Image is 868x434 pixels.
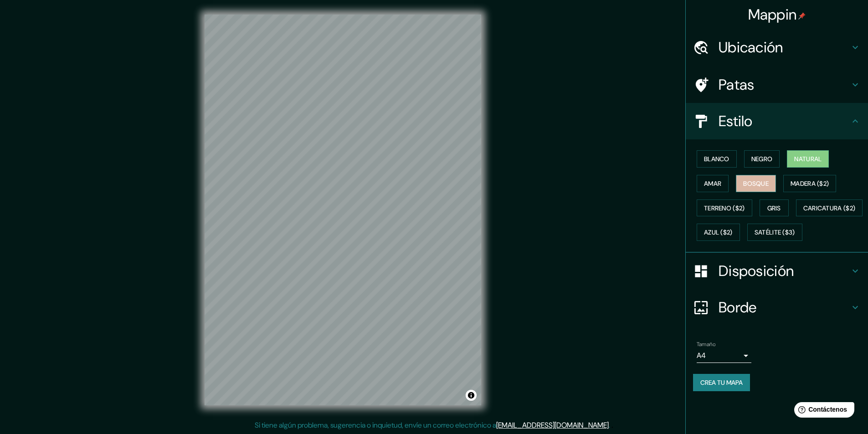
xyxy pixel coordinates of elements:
[686,103,868,139] div: Estilo
[496,420,609,430] a: [EMAIL_ADDRESS][DOMAIN_NAME]
[697,224,740,241] button: Azul ($2)
[693,374,750,391] button: Crea tu mapa
[755,229,795,237] font: Satélite ($3)
[751,155,773,163] font: Negro
[611,420,613,430] font: .
[719,112,753,131] font: Estilo
[719,298,757,317] font: Borde
[787,398,858,424] iframe: Lanzador de widgets de ayuda
[794,155,822,163] font: Natural
[466,390,477,401] button: Activar o desactivar atribución
[697,175,729,192] button: Amar
[798,12,806,20] img: pin-icon.png
[686,66,868,103] div: Patas
[719,261,794,281] font: Disposición
[686,29,868,66] div: Ubicación
[697,150,737,168] button: Blanco
[700,378,743,387] font: Crea tu mapa
[610,420,611,430] font: .
[205,15,481,405] canvas: Mapa
[609,420,610,430] font: .
[760,199,789,217] button: Gris
[767,204,781,212] font: Gris
[803,204,856,212] font: Caricatura ($2)
[747,224,802,241] button: Satélite ($3)
[744,150,780,168] button: Negro
[686,253,868,289] div: Disposición
[704,155,729,163] font: Blanco
[697,348,751,363] div: A4
[787,150,829,168] button: Natural
[791,179,829,188] font: Madera ($2)
[697,351,706,360] font: A4
[255,420,496,430] font: Si tiene algún problema, sugerencia o inquietud, envíe un correo electrónico a
[697,341,715,348] font: Tamaño
[783,175,836,192] button: Madera ($2)
[704,229,733,237] font: Azul ($2)
[736,175,776,192] button: Bosque
[686,289,868,326] div: Borde
[719,38,783,57] font: Ubicación
[743,179,769,188] font: Bosque
[704,204,745,212] font: Terreno ($2)
[697,199,752,217] button: Terreno ($2)
[748,5,797,24] font: Mappin
[719,75,755,94] font: Patas
[704,179,721,188] font: Amar
[796,199,863,217] button: Caricatura ($2)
